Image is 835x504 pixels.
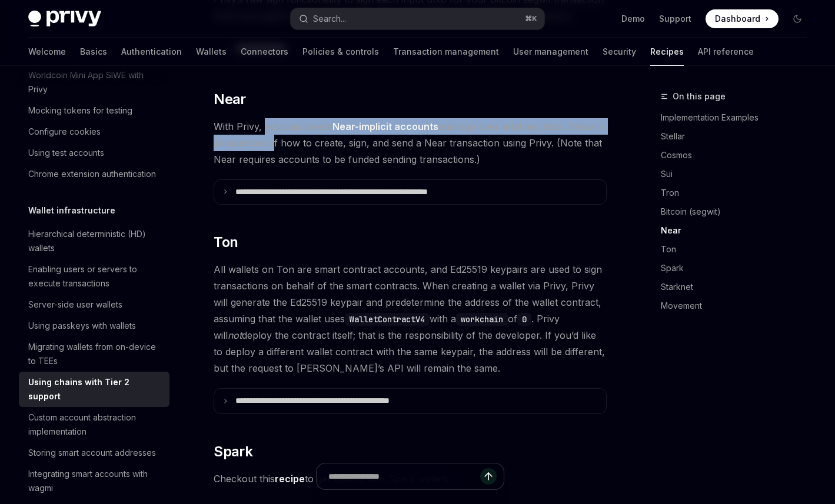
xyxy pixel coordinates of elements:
span: Spark [214,442,252,461]
div: Migrating wallets from on-device to TEEs [28,340,162,368]
span: On this page [673,89,726,104]
code: WalletContractV4 [345,313,430,326]
a: Bitcoin (segwit) [661,202,816,221]
span: All wallets on Ton are smart contract accounts, and Ed25519 keypairs are used to sign transaction... [214,261,607,376]
span: ⌘ K [525,14,537,24]
a: Near [661,221,816,240]
a: Demo [621,13,645,25]
a: Dashboard [706,9,779,28]
div: Configure cookies [28,125,101,139]
a: Transaction management [393,38,499,66]
a: Starknet [661,278,816,296]
div: Hierarchical deterministic (HD) wallets [28,227,162,255]
a: Stellar [661,127,816,146]
span: Dashboard [715,13,760,25]
a: Storing smart account addresses [19,442,169,463]
a: Configure cookies [19,121,169,142]
a: User management [513,38,588,66]
span: With Privy, you can create and sign over arbitrary data. Below is an example of how to create, si... [214,118,607,168]
a: Server-side user wallets [19,294,169,315]
div: Using test accounts [28,146,104,160]
em: not [228,329,242,341]
button: Send message [480,468,497,485]
div: Enabling users or servers to execute transactions [28,262,162,291]
code: 0 [517,313,531,326]
code: workchain [456,313,508,326]
button: Toggle dark mode [788,9,807,28]
span: Near [214,90,246,109]
a: Cosmos [661,146,816,165]
img: dark logo [28,11,101,27]
div: Using passkeys with wallets [28,319,136,333]
a: Recipes [650,38,684,66]
a: Welcome [28,38,66,66]
button: Search...⌘K [291,8,544,29]
a: Hierarchical deterministic (HD) wallets [19,223,169,259]
a: Using passkeys with wallets [19,315,169,336]
span: Ton [214,233,238,252]
a: Near-implicit accounts [332,121,438,133]
a: Integrating smart accounts with wagmi [19,463,169,499]
div: Custom account abstraction implementation [28,410,162,439]
a: Tron [661,183,816,202]
a: Mocking tokens for testing [19,100,169,121]
div: Using chains with Tier 2 support [28,375,162,403]
a: Movement [661,296,816,315]
a: Basics [80,38,107,66]
a: Chrome extension authentication [19,163,169,185]
a: Wallets [196,38,227,66]
a: Authentication [121,38,182,66]
a: Support [659,13,691,25]
a: Policies & controls [302,38,379,66]
div: Integrating smart accounts with wagmi [28,467,162,495]
a: Using chains with Tier 2 support [19,372,169,407]
div: Server-side user wallets [28,298,122,312]
a: Migrating wallets from on-device to TEEs [19,336,169,372]
a: Using test accounts [19,142,169,163]
h5: Wallet infrastructure [28,203,115,218]
a: API reference [698,38,754,66]
a: Ton [661,240,816,259]
a: Enabling users or servers to execute transactions [19,259,169,294]
a: Sui [661,165,816,183]
div: Search... [313,12,346,26]
div: Mocking tokens for testing [28,104,132,118]
a: Implementation Examples [661,108,816,127]
div: Chrome extension authentication [28,167,156,181]
a: Spark [661,259,816,278]
a: Custom account abstraction implementation [19,407,169,442]
div: Storing smart account addresses [28,446,156,460]
a: Security [603,38,636,66]
a: Connectors [241,38,288,66]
